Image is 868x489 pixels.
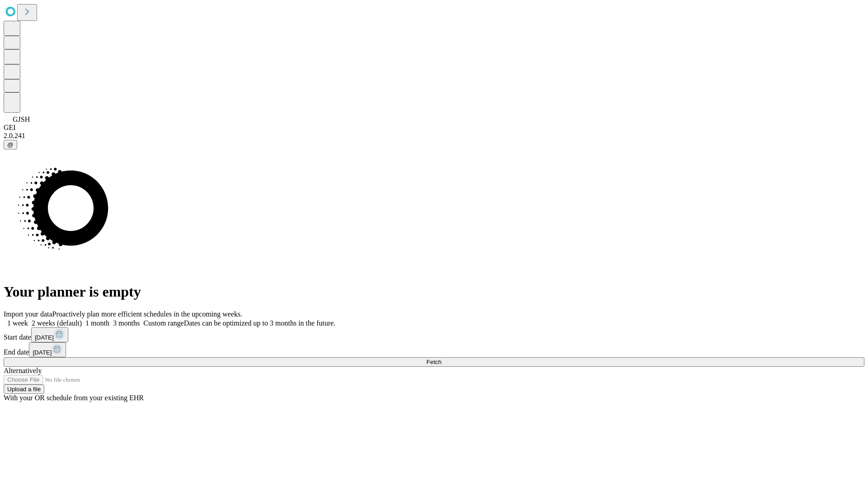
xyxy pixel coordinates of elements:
span: Alternatively [4,367,42,374]
div: GEI [4,124,864,132]
span: Custom range [143,319,184,327]
span: Import your data [4,310,52,318]
span: Dates can be optimized up to 3 months in the future. [184,319,335,327]
span: GJSH [13,115,30,123]
span: 2 weeks (default) [32,319,82,327]
div: 2.0.241 [4,132,864,140]
h1: Your planner is empty [4,283,864,300]
button: [DATE] [29,342,66,357]
span: [DATE] [35,334,54,341]
button: Upload a file [4,384,44,394]
div: Start date [4,327,864,342]
span: Proactively plan more efficient schedules in the upcoming weeks. [52,310,242,318]
button: @ [4,140,17,149]
button: [DATE] [31,327,68,342]
span: With your OR schedule from your existing EHR [4,394,144,402]
span: @ [7,141,14,148]
div: End date [4,342,864,357]
button: Fetch [4,357,864,367]
span: 3 months [113,319,140,327]
span: [DATE] [33,349,52,356]
span: 1 week [7,319,28,327]
span: 1 month [85,319,109,327]
span: Fetch [426,359,441,365]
